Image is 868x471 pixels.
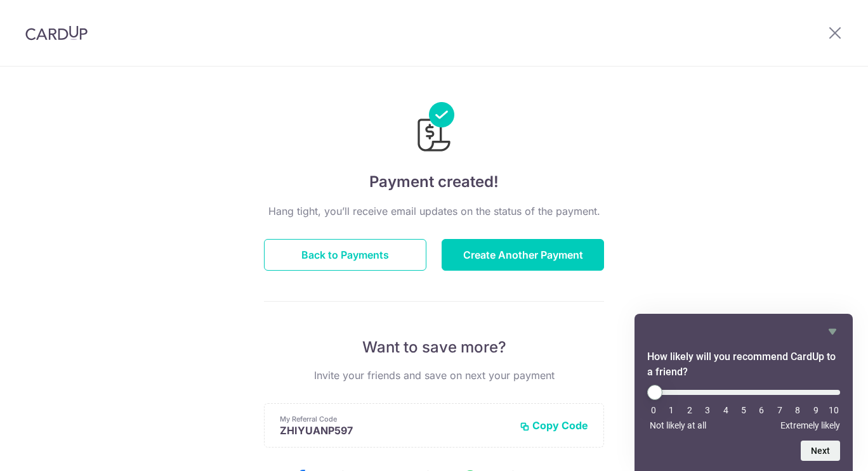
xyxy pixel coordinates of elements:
[264,239,426,271] button: Back to Payments
[773,405,786,415] li: 7
[810,405,822,415] li: 9
[647,385,840,430] div: How likely will you recommend CardUp to a friend? Select an option from 0 to 10, with 0 being Not...
[791,405,804,415] li: 8
[264,337,604,358] p: Want to save more?
[647,349,840,380] h2: How likely will you recommend CardUp to a friend? Select an option from 0 to 10, with 0 being Not...
[264,368,604,383] p: Invite your friends and save on next your payment
[647,405,660,415] li: 0
[825,324,840,339] button: Hide survey
[414,102,454,155] img: Payments
[827,405,840,415] li: 10
[25,25,88,41] img: CardUp
[780,420,840,430] span: Extremely likely
[280,414,510,424] p: My Referral Code
[683,405,696,415] li: 2
[755,405,768,415] li: 6
[801,441,840,461] button: Next question
[264,171,604,193] h4: Payment created!
[720,405,732,415] li: 4
[665,405,678,415] li: 1
[650,420,706,430] span: Not likely at all
[737,405,750,415] li: 5
[647,324,840,461] div: How likely will you recommend CardUp to a friend? Select an option from 0 to 10, with 0 being Not...
[520,419,588,432] button: Copy Code
[280,424,510,437] p: ZHIYUANP597
[701,405,714,415] li: 3
[442,239,604,271] button: Create Another Payment
[264,203,604,219] p: Hang tight, you’ll receive email updates on the status of the payment.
